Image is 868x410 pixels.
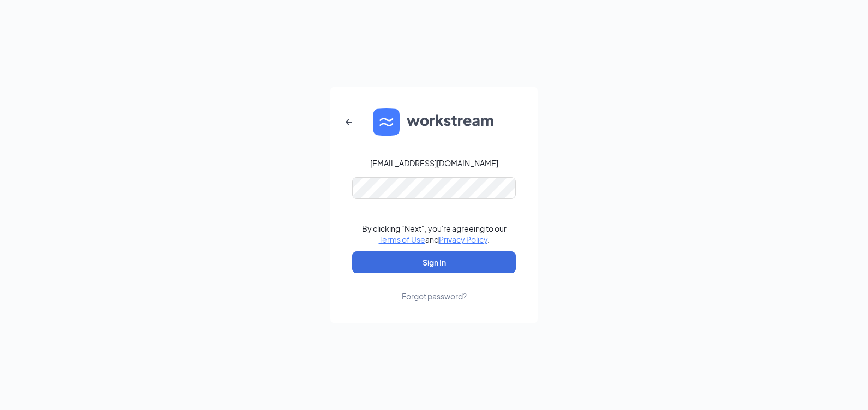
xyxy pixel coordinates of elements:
[439,234,487,244] a: Privacy Policy
[336,109,362,135] button: ArrowLeftNew
[402,291,467,302] div: Forgot password?
[342,116,355,129] svg: ArrowLeftNew
[370,158,498,168] div: [EMAIL_ADDRESS][DOMAIN_NAME]
[379,234,425,244] a: Terms of Use
[373,108,495,136] img: WS logo and Workstream text
[352,251,516,273] button: Sign In
[402,273,467,302] a: Forgot password?
[362,223,507,245] div: By clicking "Next", you're agreeing to our and .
